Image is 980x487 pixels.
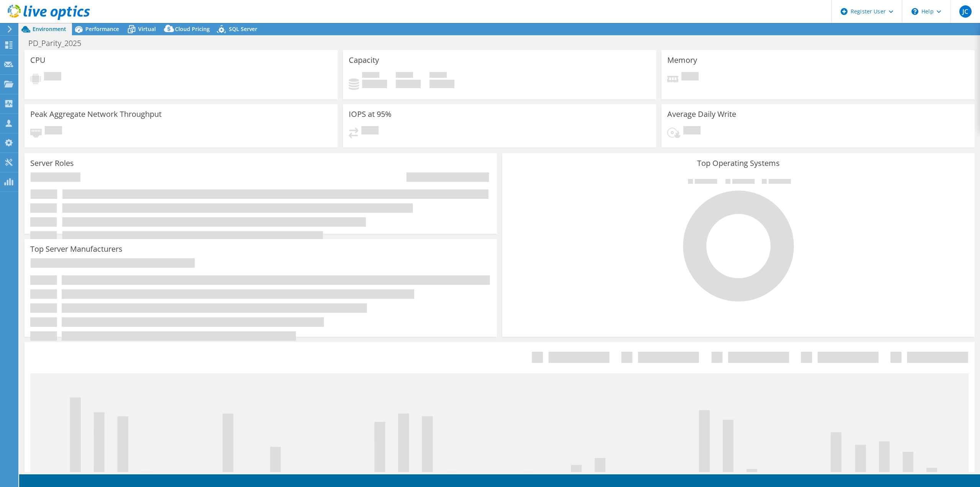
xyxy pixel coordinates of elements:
span: Used [362,72,379,80]
span: Pending [681,72,699,82]
h4: 0 GiB [396,80,421,88]
svg: \n [911,8,918,15]
span: Pending [44,72,61,82]
span: JC [959,5,972,18]
span: Free [396,72,413,80]
span: Performance [85,25,119,33]
h4: 0 GiB [362,80,387,88]
h4: 0 GiB [430,80,454,88]
span: Pending [361,126,379,136]
span: Cloud Pricing [175,25,210,33]
h3: CPU [30,56,46,64]
h3: Capacity [349,56,379,64]
h3: Top Server Manufacturers [30,245,122,253]
span: Pending [45,126,62,136]
h3: Peak Aggregate Network Throughput [30,110,162,118]
span: Environment [33,25,66,33]
h3: Average Daily Write [667,110,736,118]
h3: Memory [667,56,697,64]
h3: Server Roles [30,159,74,167]
span: Total [430,72,447,80]
span: Pending [683,126,701,136]
span: Virtual [138,25,156,33]
span: SQL Server [229,25,257,33]
h3: Top Operating Systems [508,159,969,167]
h3: IOPS at 95% [349,110,392,118]
h1: PD_Parity_2025 [25,39,93,48]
